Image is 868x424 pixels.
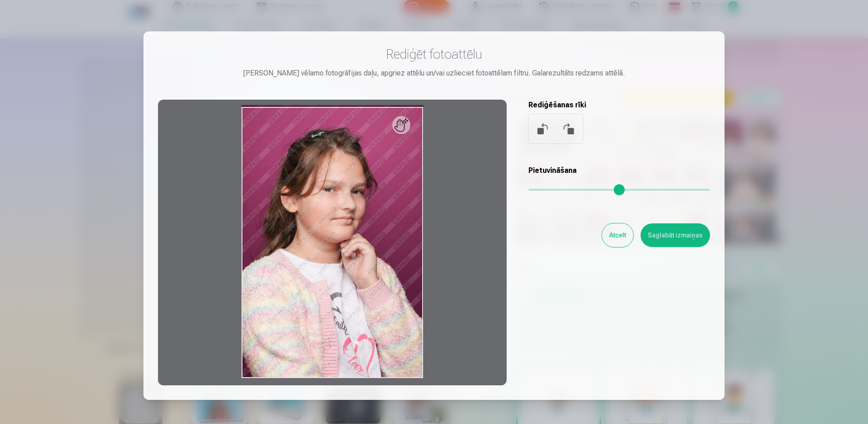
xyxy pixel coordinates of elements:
button: Atcelt [602,223,633,247]
h3: Rediģēt fotoattēlu [158,46,710,62]
button: Saglabāt izmaiņas [641,223,710,247]
div: [PERSON_NAME] vēlamo fotogrāfijas daļu, apgriez attēlu un/vai uzlieciet fotoattēlam filtru. Galar... [158,68,710,79]
h5: Rediģēšanas rīki [528,100,710,111]
h5: Pietuvināšana [528,165,710,176]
